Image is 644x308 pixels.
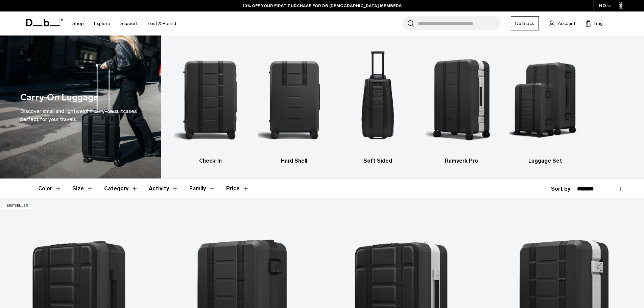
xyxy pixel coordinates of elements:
[174,46,246,165] li: 1 / 5
[509,157,581,165] h3: Luggage Set
[586,19,603,27] button: Bag
[174,46,246,165] a: Db Check-In
[258,46,330,153] img: Db
[258,46,330,165] a: Db Hard Shell
[72,179,93,198] button: Toggle Filter
[342,157,414,165] h3: Soft Sided
[258,157,330,165] h3: Hard Shell
[426,157,498,165] h3: Ramverk Pro
[509,46,581,165] li: 5 / 5
[3,202,31,209] p: Bestseller
[104,179,138,198] button: Toggle Filter
[38,179,62,198] button: Toggle Filter
[594,20,603,27] span: Bag
[342,46,414,165] a: Db Soft Sided
[226,179,249,198] button: Toggle Price
[258,46,330,165] li: 2 / 5
[243,3,402,9] a: 10% OFF YOUR FIRST PURCHASE FOR DB [DEMOGRAPHIC_DATA] MEMBERS
[426,46,498,153] img: Db
[426,46,498,165] li: 4 / 5
[511,16,539,30] a: Db Black
[426,46,498,165] a: Db Ramverk Pro
[342,46,414,153] img: Db
[120,11,138,35] a: Support
[558,20,575,27] span: Account
[189,179,215,198] button: Toggle Filter
[20,91,98,104] h1: Carry-On Luggage
[342,46,414,165] li: 3 / 5
[72,11,84,35] a: Shop
[549,19,575,27] a: Account
[94,11,110,35] a: Explore
[509,46,581,153] img: Db
[509,46,581,165] a: Db Luggage Set
[67,11,181,35] nav: Main Navigation
[20,108,137,122] span: Discover small and lightweight carry-on suitcases perfect for your travels.
[148,11,176,35] a: Lost & Found
[149,179,178,198] button: Toggle Filter
[174,46,246,153] img: Db
[174,157,246,165] h3: Check-In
